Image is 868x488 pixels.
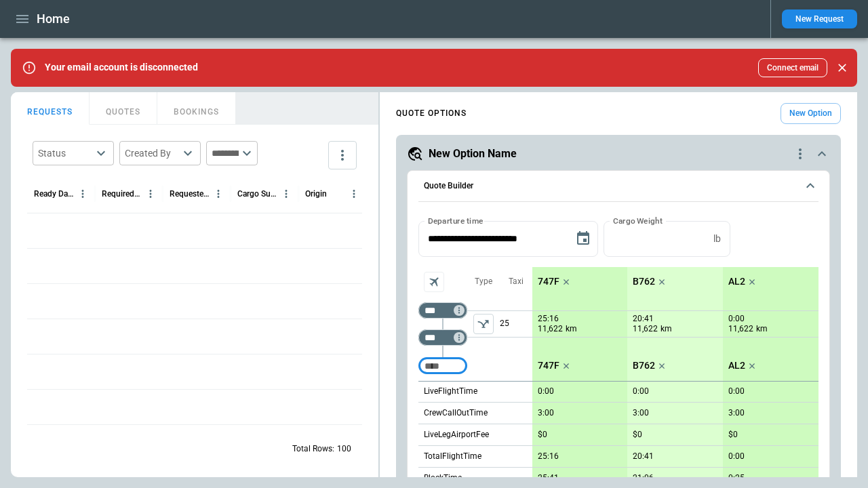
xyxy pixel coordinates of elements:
[142,185,159,203] button: Required Date & Time (UTC+03:00) column menu
[500,311,532,337] p: 25
[396,110,467,117] h4: QUOTE OPTIONS
[792,146,808,162] div: quote-option-actions
[424,407,488,419] p: CrewCallOutTime
[292,443,334,455] p: Total Rows:
[418,329,467,346] div: Too short
[728,473,745,483] p: 0:25
[633,451,654,462] p: 20:41
[277,185,295,203] button: Cargo Summary column menu
[428,215,484,226] label: Departure time
[102,189,142,199] div: Required Date & Time (UTC+03:00)
[538,451,559,462] p: 25:16
[45,62,198,73] p: Your email account is disconnected
[660,323,672,335] p: km
[210,185,227,203] button: Requested Route column menu
[418,171,818,202] button: Quote Builder
[11,92,90,125] button: REQUESTS
[566,323,577,335] p: km
[538,430,547,440] p: $0
[728,451,745,462] p: 0:00
[713,233,721,245] p: lb
[90,92,157,125] button: QUOTES
[633,408,649,418] p: 3:00
[633,473,654,483] p: 21:06
[170,189,210,199] div: Requested Route
[418,358,467,374] div: Too short
[728,323,753,335] p: 11,622
[37,11,70,27] h1: Home
[728,430,738,440] p: $0
[758,58,827,77] button: Connect email
[633,314,654,324] p: 20:41
[473,314,494,334] span: Type of sector
[328,141,357,169] button: more
[833,53,852,83] div: dismiss
[418,302,467,319] div: Too short
[475,276,492,287] p: Type
[538,314,559,324] p: 25:16
[781,103,841,124] button: New Option
[538,360,559,371] p: 747F
[424,272,444,292] span: Aircraft selection
[538,276,559,287] p: 747F
[337,443,351,455] p: 100
[424,451,481,462] p: TotalFlightTime
[538,408,554,418] p: 3:00
[424,182,473,190] h6: Quote Builder
[728,314,745,324] p: 0:00
[728,386,745,396] p: 0:00
[633,323,658,335] p: 11,622
[424,386,477,397] p: LiveFlightTime
[125,146,179,160] div: Created By
[728,276,745,287] p: AL2
[424,429,489,441] p: LiveLegAirportFee
[833,58,852,77] button: Close
[34,189,74,199] div: Ready Date & Time (UTC+03:00)
[237,189,277,199] div: Cargo Summary
[473,314,494,334] button: left aligned
[756,323,768,335] p: km
[613,215,663,226] label: Cargo Weight
[728,408,745,418] p: 3:00
[538,323,563,335] p: 11,622
[570,225,597,252] button: Choose date, selected date is Sep 9, 2025
[782,9,857,28] button: New Request
[407,146,830,162] button: New Option Namequote-option-actions
[345,185,363,203] button: Origin column menu
[633,430,642,440] p: $0
[305,189,327,199] div: Origin
[74,185,92,203] button: Ready Date & Time (UTC+03:00) column menu
[538,473,559,483] p: 25:41
[633,386,649,396] p: 0:00
[728,360,745,371] p: AL2
[633,360,655,371] p: B762
[424,472,462,484] p: BlockTime
[429,146,517,161] h5: New Option Name
[509,276,524,287] p: Taxi
[633,276,655,287] p: B762
[157,92,236,125] button: BOOKINGS
[538,386,554,396] p: 0:00
[38,146,92,160] div: Status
